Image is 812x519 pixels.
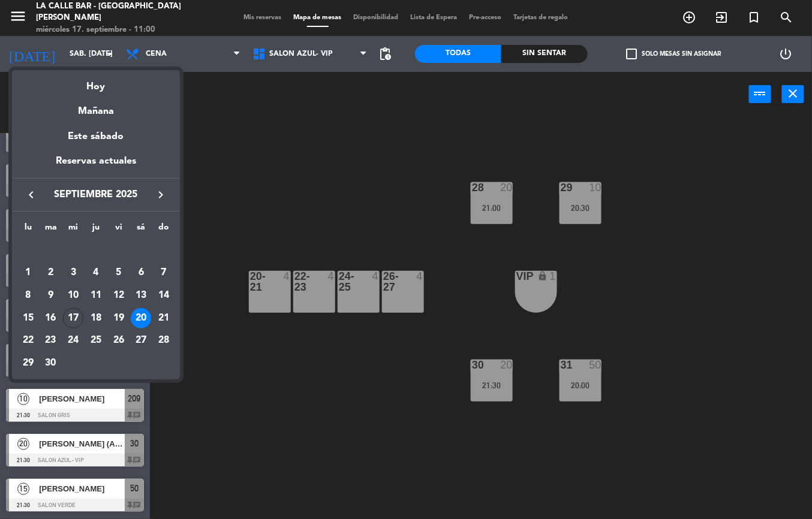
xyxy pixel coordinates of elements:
[86,285,106,306] div: 11
[152,261,175,284] td: 7 de septiembre de 2025
[152,329,175,352] td: 28 de septiembre de 2025
[63,285,83,306] div: 10
[131,330,151,351] div: 27
[107,307,130,330] td: 19 de septiembre de 2025
[85,307,107,330] td: 18 de septiembre de 2025
[130,261,153,284] td: 6 de septiembre de 2025
[154,308,174,328] div: 21
[150,187,172,203] button: keyboard_arrow_right
[40,221,62,239] th: martes
[107,284,130,307] td: 12 de septiembre de 2025
[40,284,62,307] td: 9 de septiembre de 2025
[18,353,38,373] div: 29
[109,308,129,328] div: 19
[154,330,174,351] div: 28
[42,187,150,203] span: septiembre 2025
[12,95,180,119] div: Mañana
[131,308,151,328] div: 20
[107,261,130,284] td: 5 de septiembre de 2025
[107,221,130,239] th: viernes
[18,330,38,351] div: 22
[17,261,40,284] td: 1 de septiembre de 2025
[154,285,174,306] div: 14
[17,329,40,352] td: 22 de septiembre de 2025
[109,285,129,306] div: 12
[86,308,106,328] div: 18
[41,330,61,351] div: 23
[154,262,174,283] div: 7
[154,188,168,202] i: keyboard_arrow_right
[63,308,83,328] div: 17
[17,221,40,239] th: lunes
[41,308,61,328] div: 16
[63,262,83,283] div: 3
[131,285,151,306] div: 13
[40,352,62,375] td: 30 de septiembre de 2025
[130,221,153,239] th: sábado
[130,284,153,307] td: 13 de septiembre de 2025
[20,187,42,203] button: keyboard_arrow_left
[41,285,61,306] div: 9
[40,329,62,352] td: 23 de septiembre de 2025
[18,308,38,328] div: 15
[63,330,83,351] div: 24
[130,307,153,330] td: 20 de septiembre de 2025
[152,221,175,239] th: domingo
[62,261,85,284] td: 3 de septiembre de 2025
[18,262,38,283] div: 1
[62,284,85,307] td: 10 de septiembre de 2025
[131,262,151,283] div: 6
[17,284,40,307] td: 8 de septiembre de 2025
[18,285,38,306] div: 8
[17,352,40,375] td: 29 de septiembre de 2025
[40,261,62,284] td: 2 de septiembre de 2025
[41,262,61,283] div: 2
[152,307,175,330] td: 21 de septiembre de 2025
[130,329,153,352] td: 27 de septiembre de 2025
[40,307,62,330] td: 16 de septiembre de 2025
[62,307,85,330] td: 17 de septiembre de 2025
[85,329,107,352] td: 25 de septiembre de 2025
[152,284,175,307] td: 14 de septiembre de 2025
[86,262,106,283] div: 4
[12,120,180,153] div: Este sábado
[107,329,130,352] td: 26 de septiembre de 2025
[12,70,180,95] div: Hoy
[109,262,129,283] div: 5
[41,353,61,373] div: 30
[86,330,106,351] div: 25
[17,239,175,262] td: SEP.
[17,307,40,330] td: 15 de septiembre de 2025
[12,153,180,178] div: Reservas actuales
[85,261,107,284] td: 4 de septiembre de 2025
[24,188,38,202] i: keyboard_arrow_left
[85,284,107,307] td: 11 de septiembre de 2025
[62,329,85,352] td: 24 de septiembre de 2025
[62,221,85,239] th: miércoles
[85,221,107,239] th: jueves
[109,330,129,351] div: 26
